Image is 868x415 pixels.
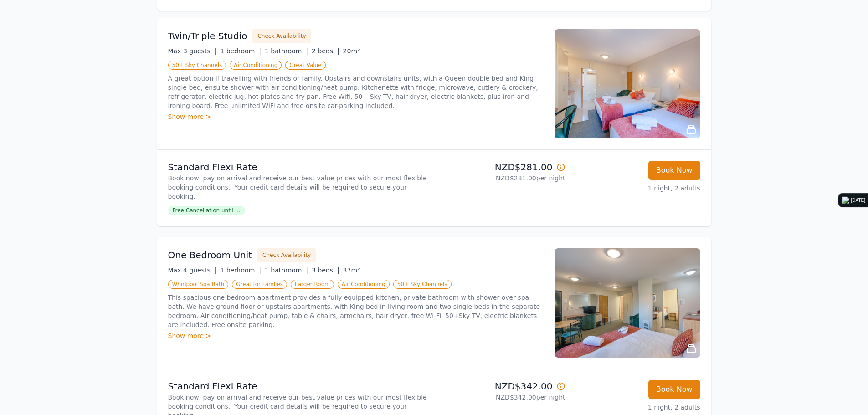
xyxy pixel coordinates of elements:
[168,249,252,261] h3: One Bedroom Unit
[168,47,217,55] span: Max 3 guests |
[168,206,245,215] span: Free Cancellation until ...
[438,380,565,393] p: NZD$342.00
[168,331,544,340] div: Show more >
[343,47,360,55] span: 20m²
[291,280,334,289] span: Larger Room
[232,280,287,289] span: Great for Famlies
[168,174,431,201] p: Book now, pay on arrival and receive our best value prices with our most flexible booking conditi...
[168,61,226,70] span: 50+ Sky Channels
[648,380,700,399] button: Book Now
[438,174,565,183] p: NZD$281.00 per night
[338,280,390,289] span: Air Conditioning
[168,280,229,289] span: Whirlpool Spa Bath
[168,266,217,274] span: Max 4 guests |
[438,161,565,174] p: NZD$281.00
[168,293,544,329] p: This spacious one bedroom apartment provides a fully equipped kitchen, private bathroom with show...
[842,197,849,204] img: logo
[220,47,261,55] span: 1 bedroom |
[393,280,452,289] span: 50+ Sky Channels
[343,266,360,274] span: 37m²
[438,393,565,402] p: NZD$342.00 per night
[312,47,339,55] span: 2 beds |
[265,47,308,55] span: 1 bathroom |
[168,30,247,42] h3: Twin/Triple Studio
[257,248,316,262] button: Check Availability
[265,266,308,274] span: 1 bathroom |
[168,380,431,393] p: Standard Flexi Rate
[851,197,865,204] div: [DATE]
[312,266,339,274] span: 3 beds |
[220,266,261,274] span: 1 bedroom |
[230,61,282,70] span: Air Conditioning
[168,74,544,110] p: A great option if travelling with friends or family. Upstairs and downstairs units, with a Queen ...
[285,61,325,70] span: Great Value
[573,184,700,193] p: 1 night, 2 adults
[648,161,700,180] button: Book Now
[252,29,311,43] button: Check Availability
[168,161,431,174] p: Standard Flexi Rate
[573,403,700,412] p: 1 night, 2 adults
[168,112,544,121] div: Show more >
